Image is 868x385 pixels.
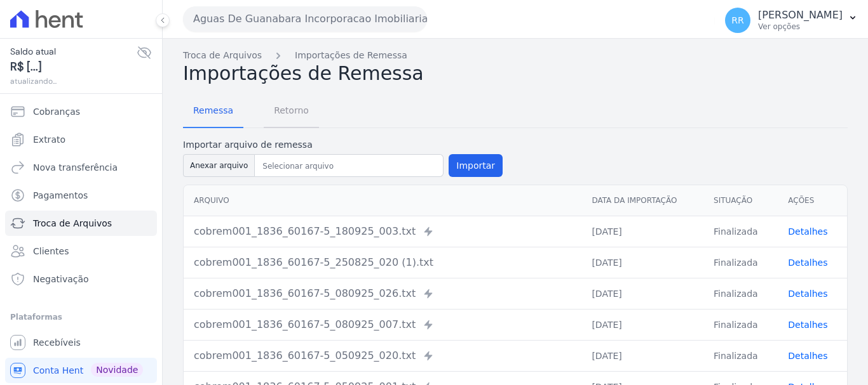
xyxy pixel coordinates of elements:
[778,185,847,216] th: Ações
[266,98,316,123] span: Retorno
[194,255,571,270] div: cobrem001_1836_60167-5_250825_020 (1).txt
[183,49,262,62] a: Troca de Arquivos
[183,6,427,32] button: Aguas De Guanabara Incorporacao Imobiliaria SPE LTDA
[183,138,503,152] label: Importar arquivo de remessa
[788,226,827,237] a: Detalhes
[10,75,137,87] span: atualizando...
[5,211,157,236] a: Troca de Arquivos
[788,258,827,268] a: Detalhes
[33,364,83,377] span: Conta Hent
[33,133,65,146] span: Extrato
[33,161,118,174] span: Nova transferência
[10,310,152,325] div: Plataformas
[184,185,581,216] th: Arquivo
[581,185,703,216] th: Data da Importação
[194,317,571,332] div: cobrem001_1836_60167-5_080925_007.txt
[788,351,827,361] a: Detalhes
[257,159,440,174] input: Selecionar arquivo
[758,9,843,22] p: [PERSON_NAME]
[703,216,778,247] td: Finalizada
[5,127,157,152] a: Extrato
[581,340,703,371] td: [DATE]
[5,358,157,383] a: Conta Hent Novidade
[5,155,157,180] a: Nova transferência
[5,183,157,208] a: Pagamentos
[715,3,868,38] button: RR [PERSON_NAME] Ver opções
[703,309,778,340] td: Finalizada
[449,154,503,177] button: Importar
[264,95,319,128] a: Retorno
[703,278,778,309] td: Finalizada
[91,363,143,377] span: Novidade
[581,247,703,278] td: [DATE]
[33,245,69,258] span: Clientes
[33,189,88,202] span: Pagamentos
[183,95,243,128] a: Remessa
[581,278,703,309] td: [DATE]
[10,45,137,58] span: Saldo atual
[10,58,137,75] span: R$ [...]
[33,105,80,118] span: Cobranças
[33,217,112,230] span: Troca de Arquivos
[5,266,157,292] a: Negativação
[194,348,571,363] div: cobrem001_1836_60167-5_050925_020.txt
[788,289,827,299] a: Detalhes
[194,286,571,301] div: cobrem001_1836_60167-5_080925_026.txt
[703,185,778,216] th: Situação
[5,99,157,124] a: Cobranças
[5,238,157,264] a: Clientes
[581,216,703,247] td: [DATE]
[788,320,827,330] a: Detalhes
[703,247,778,278] td: Finalizada
[183,49,848,62] nav: Breadcrumb
[33,273,89,285] span: Negativação
[758,22,843,32] p: Ver opções
[295,49,407,62] a: Importações de Remessa
[186,98,241,123] span: Remessa
[183,62,848,85] h2: Importações de Remessa
[183,154,255,177] button: Anexar arquivo
[731,16,743,25] span: RR
[194,224,571,239] div: cobrem001_1836_60167-5_180925_003.txt
[703,340,778,371] td: Finalizada
[581,309,703,340] td: [DATE]
[5,330,157,355] a: Recebíveis
[33,336,81,349] span: Recebíveis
